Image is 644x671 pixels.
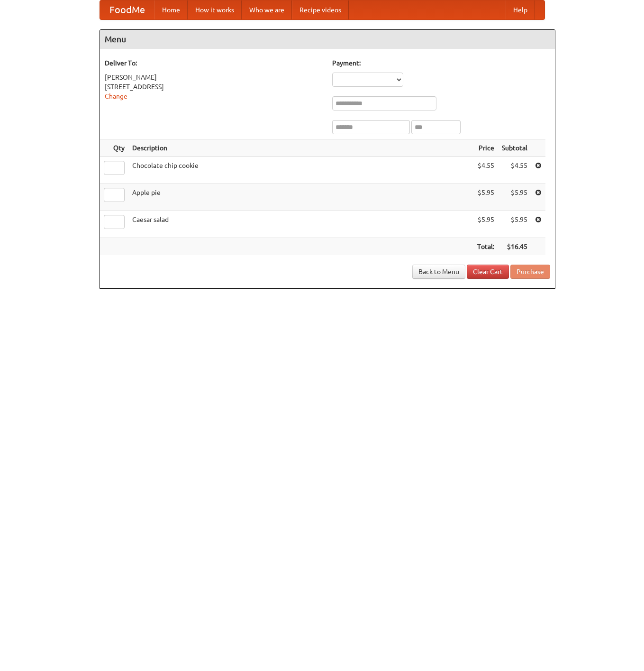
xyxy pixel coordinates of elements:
[498,157,531,184] td: $4.55
[128,139,473,157] th: Description
[128,184,473,211] td: Apple pie
[467,265,509,279] a: Clear Cart
[100,0,154,19] a: FoodMe
[506,0,535,19] a: Help
[498,211,531,238] td: $5.95
[128,211,473,238] td: Caesar salad
[498,238,531,256] th: $16.45
[188,0,242,19] a: How it works
[100,30,555,49] h4: Menu
[105,82,323,92] div: [STREET_ADDRESS]
[473,238,498,256] th: Total:
[473,184,498,211] td: $5.95
[105,73,323,82] div: [PERSON_NAME]
[242,0,292,19] a: Who we are
[292,0,349,19] a: Recipe videos
[105,58,323,68] h5: Deliver To:
[473,139,498,157] th: Price
[105,92,127,100] a: Change
[473,211,498,238] td: $5.95
[154,0,188,19] a: Home
[332,58,550,68] h5: Payment:
[100,139,128,157] th: Qty
[412,265,465,279] a: Back to Menu
[498,184,531,211] td: $5.95
[510,265,550,279] button: Purchase
[498,139,531,157] th: Subtotal
[473,157,498,184] td: $4.55
[128,157,473,184] td: Chocolate chip cookie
